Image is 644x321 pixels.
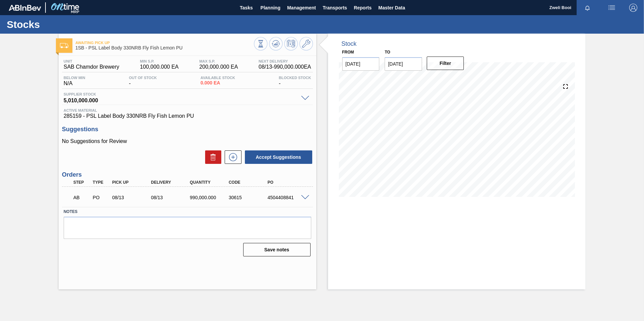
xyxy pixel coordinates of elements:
[245,150,312,164] button: Accept Suggestions
[200,76,235,80] span: Available Stock
[140,59,179,63] span: MIN S.P.
[260,4,280,12] span: Planning
[91,180,111,185] div: Type
[266,195,309,200] div: 4504408841
[342,50,354,55] label: From
[73,195,90,200] p: AB
[342,57,380,71] input: mm/dd/yyyy
[7,21,126,28] h1: Stocks
[227,195,270,200] div: 30615
[629,4,637,12] img: Logout
[62,126,313,133] h3: Suggestions
[64,92,298,96] span: Supplier Stock
[284,37,298,50] button: Schedule Inventory
[577,3,598,12] button: Notifications
[241,150,313,165] div: Accept Suggestions
[277,76,313,86] div: -
[127,76,159,86] div: -
[227,180,270,185] div: Code
[199,64,238,70] span: 200,000.000 EA
[299,37,313,50] button: Go to Master Data / General
[64,108,311,112] span: Active Material
[239,4,254,12] span: Tasks
[279,76,311,80] span: Blocked Stock
[62,138,313,144] p: No Suggestions for Review
[75,41,254,45] span: Awaiting Pick Up
[110,195,154,200] div: 08/13/2025
[9,5,41,11] img: TNhmsLtSVTkK8tSr43FrP2fwEKptu5GPRR3wAAAABJRU5ErkJggg==
[62,171,313,178] h3: Orders
[72,190,92,205] div: Awaiting Pick Up
[149,195,193,200] div: 08/13/2025
[221,150,241,164] div: New suggestion
[60,43,68,48] img: Ícone
[91,195,111,200] div: Purchase order
[202,150,221,164] div: Delete Suggestions
[72,180,92,185] div: Step
[259,59,311,63] span: Next Delivery
[269,37,283,50] button: Update Chart
[259,64,311,70] span: 08/13 - 990,000.000 EA
[149,180,193,185] div: Delivery
[199,59,238,63] span: MAX S.P.
[427,57,464,70] button: Filter
[188,195,232,200] div: 990,000.000
[110,180,154,185] div: Pick up
[188,180,232,185] div: Quantity
[129,76,157,80] span: Out Of Stock
[342,40,357,47] div: Stock
[287,4,316,12] span: Management
[200,80,235,85] span: 0.000 EA
[354,4,372,12] span: Reports
[243,243,311,256] button: Save notes
[254,37,267,50] button: Stocks Overview
[608,4,616,12] img: userActions
[64,96,298,103] span: 5,010,000.000
[64,76,85,80] span: Below Min
[323,4,347,12] span: Transports
[64,64,119,70] span: SAB Chamdor Brewery
[378,4,405,12] span: Master Data
[62,76,87,86] div: N/A
[140,64,179,70] span: 100,000.000 EA
[64,59,119,63] span: Unit
[266,180,309,185] div: PO
[75,45,254,50] span: 1SB - PSL Label Body 330NRB Fly Fish Lemon PU
[385,57,422,71] input: mm/dd/yyyy
[64,207,311,217] label: Notes
[385,50,390,55] label: to
[64,113,311,119] span: 285159 - PSL Label Body 330NRB Fly Fish Lemon PU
